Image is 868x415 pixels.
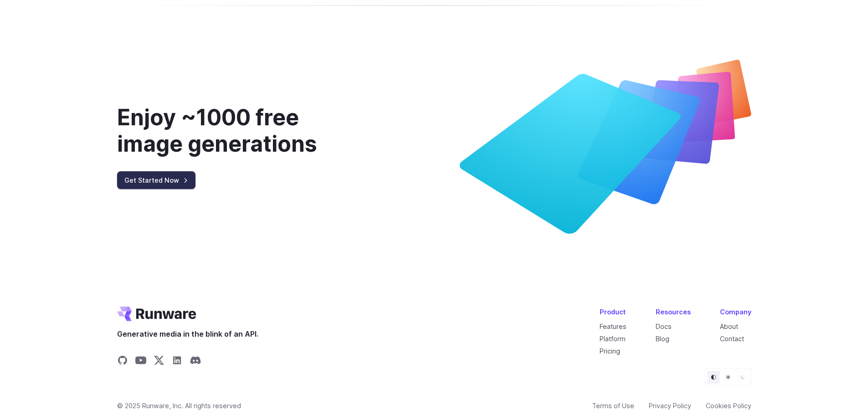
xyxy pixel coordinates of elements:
[117,355,128,369] a: Share on GitHub
[600,307,627,317] div: Product
[600,323,627,330] a: Features
[705,369,751,386] ul: Theme selector
[656,323,672,330] a: Docs
[117,400,241,411] span: © 2025 Runware, Inc. All rights reserved
[117,104,365,157] div: Enjoy ~1000 free image generations
[707,371,720,384] button: Default
[592,400,634,411] a: Terms of Use
[190,355,201,369] a: Share on Discord
[600,335,626,343] a: Platform
[720,323,738,330] a: About
[117,328,258,340] span: Generative media in the blink of an API.
[135,355,146,369] a: Share on YouTube
[720,335,744,343] a: Contact
[649,400,691,411] a: Privacy Policy
[736,371,749,384] button: Dark
[117,307,196,321] a: Go to /
[172,355,183,369] a: Share on LinkedIn
[706,400,751,411] a: Cookies Policy
[656,307,691,317] div: Resources
[656,335,669,343] a: Blog
[154,355,164,369] a: Share on X
[600,347,620,355] a: Pricing
[117,171,195,189] a: Get Started Now
[720,307,751,317] div: Company
[722,371,734,384] button: Light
